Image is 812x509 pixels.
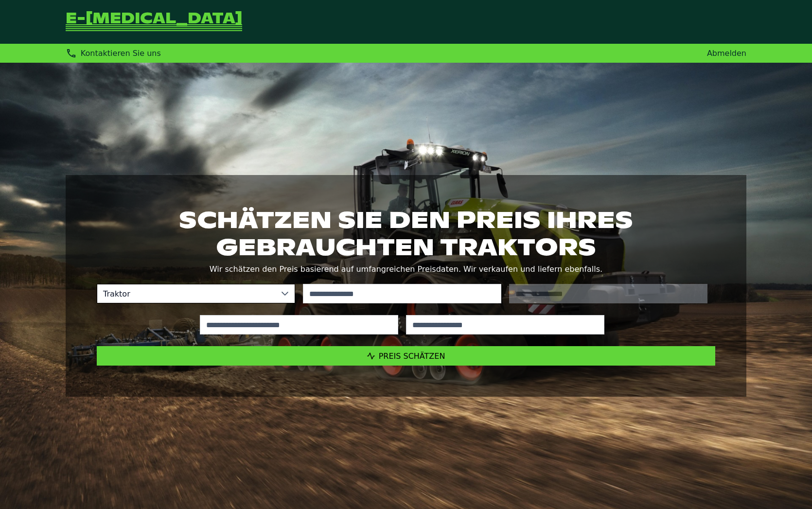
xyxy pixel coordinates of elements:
h1: Schätzen Sie den Preis Ihres gebrauchten Traktors [97,206,715,261]
span: Traktor [97,284,275,303]
div: Kontaktieren Sie uns [66,48,161,59]
button: Preis schätzen [97,346,715,366]
p: Wir schätzen den Preis basierend auf umfangreichen Preisdaten. Wir verkaufen und liefern ebenfalls. [97,263,715,276]
span: Preis schätzen [379,351,445,361]
a: Abmelden [707,49,746,58]
span: Kontaktieren Sie uns [81,49,161,58]
a: Zurück zur Startseite [66,12,242,32]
